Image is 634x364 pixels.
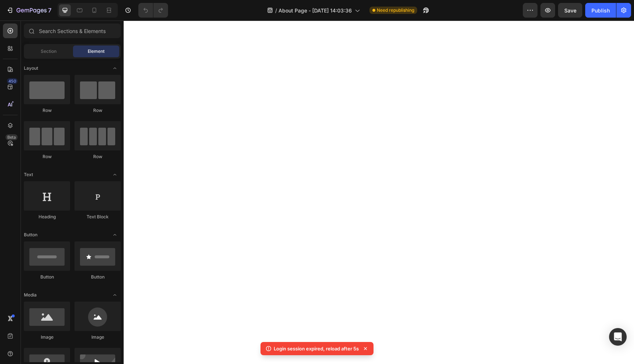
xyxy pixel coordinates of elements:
div: 450 [7,78,18,84]
span: Media [24,292,37,298]
div: Row [24,107,70,114]
div: Text Block [74,214,121,220]
div: Row [74,107,121,114]
span: / [275,7,277,14]
span: Toggle open [109,169,121,181]
span: Button [24,232,37,238]
span: Section [41,48,57,55]
span: Save [564,7,576,14]
div: Undo/Redo [138,3,168,18]
div: Image [24,334,70,341]
span: About Page - [DATE] 14:03:36 [278,7,352,14]
button: 7 [3,3,55,18]
span: Toggle open [109,229,121,241]
button: Publish [585,3,616,18]
div: Button [74,274,121,280]
button: Save [558,3,582,18]
div: Open Intercom Messenger [609,328,627,346]
iframe: Design area [124,21,634,364]
div: Image [74,334,121,341]
div: Heading [24,214,70,220]
span: Toggle open [109,289,121,301]
span: Need republishing [377,7,414,14]
div: Beta [6,134,18,140]
div: Button [24,274,70,280]
div: Publish [591,7,610,14]
span: Layout [24,65,38,72]
p: Login session expired, reload after 5s [274,345,359,352]
p: 7 [48,6,51,15]
div: Row [74,153,121,160]
span: Toggle open [109,62,121,74]
span: Text [24,171,33,178]
input: Search Sections & Elements [24,23,121,38]
div: Row [24,153,70,160]
span: Element [88,48,105,55]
